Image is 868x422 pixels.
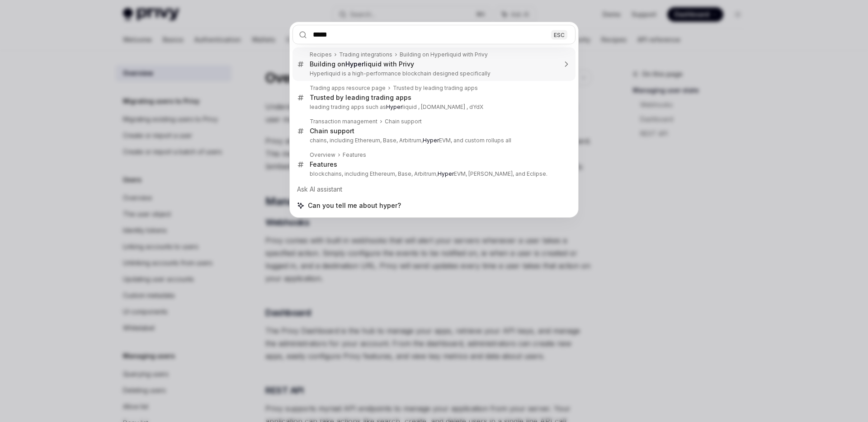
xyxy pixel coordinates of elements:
[310,70,557,77] p: Hyperliquid is a high-performance blockchain designed specifically
[310,127,354,135] div: Chain support
[345,60,364,68] b: Hyper
[310,84,386,92] div: Trading apps resource page
[393,84,478,92] div: Trusted by leading trading apps
[310,137,557,144] p: chains, including Ethereum, Base, Arbitrum, EVM, and custom rollups all
[310,103,557,111] p: leading trading apps such as liquid , [DOMAIN_NAME] , dYdX
[292,181,576,197] div: Ask AI assistant
[400,51,488,58] div: Building on Hyperliquid with Privy
[551,30,567,39] div: ESC
[310,60,414,68] div: Building on liquid with Privy
[310,160,337,169] div: Features
[386,103,402,110] b: Hyper
[310,51,332,58] div: Recipes
[385,118,422,125] div: Chain support
[339,51,392,58] div: Trading integrations
[423,137,439,144] b: Hyper
[310,151,335,159] div: Overview
[308,201,401,210] span: Can you tell me about hyper?
[310,94,411,102] div: Trusted by leading trading apps
[310,118,377,125] div: Transaction management
[343,151,366,159] div: Features
[438,170,454,177] b: Hyper
[310,170,557,178] p: blockchains, including Ethereum, Base, Arbitrum, EVM, [PERSON_NAME], and Eclipse.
